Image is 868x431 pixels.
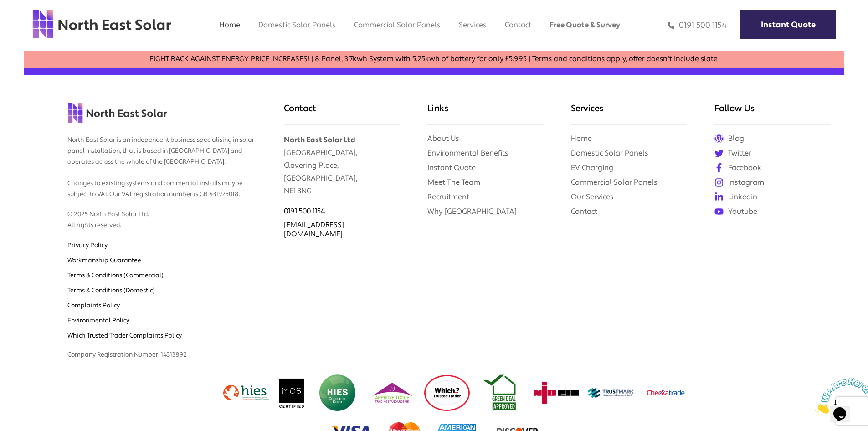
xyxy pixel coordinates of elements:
[67,286,155,295] a: Terms & Conditions (Domestic)
[571,148,648,158] a: Domestic Solar Panels
[67,332,182,340] a: Which Trusted Trader Complaints Policy
[354,20,441,30] a: Commercial Solar Panels
[479,374,524,411] img: Green deal approved logo
[740,10,836,39] a: Instant Quote
[67,102,168,124] img: north east solar logo
[4,4,60,40] img: Chat attention grabber
[67,200,257,231] p: © 2025 North East Solar Ltd. All rights reserved.
[427,148,508,158] a: Environmental Benefits
[223,374,269,411] img: hies logo
[714,163,724,172] img: facebook icon
[427,134,459,143] a: About Us
[714,148,831,158] a: Twitter
[571,134,592,143] a: Home
[258,20,336,30] a: Domestic Solar Panels
[550,20,620,30] a: Free Quote & Survey
[284,220,344,239] a: [EMAIL_ADDRESS][DOMAIN_NAME]
[284,207,325,216] a: 0191 500 1154
[67,256,141,265] a: Workmanship Guarantee
[67,241,108,249] a: Privacy Policy
[714,102,831,125] h3: Follow Us
[714,163,831,173] a: Facebook
[427,192,469,202] a: Recruitment
[315,374,360,411] img: HIES Logo
[714,149,724,158] img: twitter icon
[714,177,831,187] a: Instagram
[67,301,120,310] a: Complaints Policy
[714,134,724,143] img: Wordpress icon
[668,20,727,31] a: 0191 500 1154
[427,207,517,216] a: Why [GEOGRAPHIC_DATA]
[714,192,831,202] a: Linkedin
[427,163,476,172] a: Instant Quote
[67,126,257,200] p: North East Solar is an independent business specialising in solar panel installation, that is bas...
[714,192,724,202] img: linkedin icon
[4,4,7,11] span: 1
[32,9,172,39] img: north east solar logo
[588,374,634,411] img: Trustmark Logo
[571,192,614,202] a: Our Services
[505,20,531,30] a: Contact
[427,102,544,125] h3: Links
[219,20,240,30] a: Home
[668,20,674,31] img: phone icon
[571,177,657,187] a: Commercial Solar Panels
[534,374,579,411] img: NicEic Logo
[714,178,724,187] img: instagram icon
[571,102,687,125] h3: Services
[427,177,480,187] a: Meet The Team
[284,102,400,125] h3: Contact
[284,125,400,197] p: [GEOGRAPHIC_DATA], Clavering Place, [GEOGRAPHIC_DATA], NE1 3NG
[571,163,613,172] a: EV Charging
[459,20,487,30] a: Services
[714,207,724,216] img: youtube icon
[424,374,470,411] img: which logo
[812,374,868,417] iframe: chat widget
[714,207,831,217] a: Youtube
[67,271,164,280] a: Terms & Conditions (Commercial)
[67,317,129,325] a: Environmental Policy
[370,374,415,411] img: TSI Logo
[278,374,306,411] img: MCS logo
[284,135,355,145] b: North East Solar Ltd
[714,134,831,144] a: Blog
[571,207,597,216] a: Contact
[67,341,257,361] p: Company Registration Number: 14313892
